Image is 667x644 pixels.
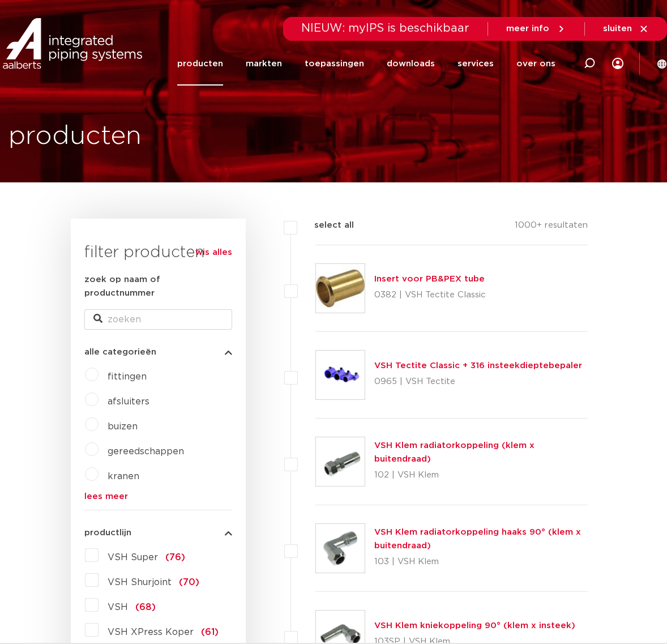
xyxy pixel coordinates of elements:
label: select all [297,219,354,232]
a: producten [177,42,223,86]
span: alle categorieën [84,348,156,356]
span: (61) [201,628,219,637]
nav: Menu [177,42,555,86]
span: VSH XPress Koper [108,628,194,637]
a: fittingen [108,372,147,381]
a: buizen [108,422,138,431]
button: productlijn [84,528,232,537]
a: VSH Klem kniekoppeling 90° (klem x insteek) [374,621,575,630]
a: Insert voor PB&PEX tube [374,275,485,283]
h3: filter producten [84,241,232,264]
p: 103 | VSH Klem [374,553,588,571]
a: meer info [506,24,566,34]
p: 102 | VSH Klem [374,466,588,484]
span: VSH [108,603,128,612]
a: over ons [516,42,555,86]
span: (68) [135,603,156,612]
a: kranen [108,472,139,481]
a: afsluiters [108,397,149,406]
img: Thumbnail for VSH Tectite Classic + 316 insteekdieptebepaler [316,351,365,399]
span: meer info [506,24,549,33]
a: gereedschappen [108,447,184,456]
img: Thumbnail for Insert voor PB&PEX tube [316,264,365,313]
span: VSH Super [108,553,158,562]
a: sluiten [603,24,649,34]
span: (70) [179,578,199,587]
img: Thumbnail for VSH Klem radiatorkoppeling haaks 90° (klem x buitendraad) [316,524,365,573]
label: zoek op naam of productnummer [84,273,232,300]
a: markten [246,42,282,86]
span: VSH Shurjoint [108,578,172,587]
h1: producten [8,118,142,155]
span: (76) [165,553,185,562]
a: wis alles [195,246,232,259]
a: VSH Klem radiatorkoppeling haaks 90° (klem x buitendraad) [374,528,581,550]
a: services [458,42,494,86]
span: NIEUW: myIPS is beschikbaar [301,23,469,34]
p: 1000+ resultaten [515,219,588,236]
input: zoeken [84,309,232,330]
p: 0965 | VSH Tectite [374,373,582,391]
span: sluiten [603,24,632,33]
a: lees meer [84,492,232,501]
a: downloads [387,42,435,86]
a: VSH Tectite Classic + 316 insteekdieptebepaler [374,361,582,370]
span: productlijn [84,528,131,537]
a: VSH Klem radiatorkoppeling (klem x buitendraad) [374,441,535,463]
button: alle categorieën [84,348,232,356]
img: Thumbnail for VSH Klem radiatorkoppeling (klem x buitendraad) [316,437,365,486]
a: toepassingen [305,42,364,86]
p: 0382 | VSH Tectite Classic [374,286,486,304]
